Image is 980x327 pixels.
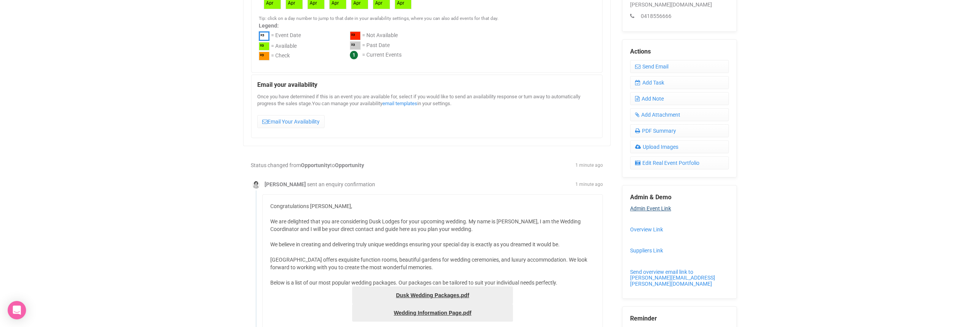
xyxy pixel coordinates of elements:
[630,247,663,254] a: Suppliers Link
[630,140,729,153] a: Upload Images
[630,205,671,211] a: Admin Event Link
[271,52,290,62] div: = Check
[301,162,330,168] strong: Opportunity
[307,181,375,187] span: sent an enquiry confirmation
[350,51,358,59] span: 1
[259,52,269,60] div: ²³
[630,108,729,121] a: Add Attachment
[259,16,498,21] small: Tip: click on a day number to jump to that date in your availability settings, where you can also...
[259,42,269,51] div: ²³
[335,162,364,168] strong: Opportunity
[257,81,596,89] legend: Email your availability
[312,101,451,106] span: You can manage your availability in your settings.
[630,269,715,287] a: Send overview email link to [PERSON_NAME][EMAIL_ADDRESS][PERSON_NAME][DOMAIN_NAME]
[251,162,364,168] span: Status changed from to
[252,181,260,189] img: open-uri20240610-2-1yvirc8
[630,47,729,56] legend: Actions
[630,12,729,20] p: 0418556666
[271,31,301,42] div: = Event Date
[352,286,513,304] a: Dusk Wedding Packages.pdf
[350,41,361,50] div: ²³
[630,124,729,137] a: PDF Summary
[575,162,603,169] span: 1 minute ago
[575,181,603,188] span: 1 minute ago
[352,304,513,322] a: Wedding Information Page.pdf
[350,31,361,40] div: ²³
[271,42,297,52] div: = Available
[362,41,390,51] div: = Past Date
[8,301,26,319] div: Open Intercom Messenger
[259,31,269,41] div: ²³
[382,101,417,106] a: email templates
[257,93,596,132] div: Once you have determined if this is an event you are available for, select if you would like to s...
[630,76,729,89] a: Add Task
[257,115,325,128] a: Email Your Availability
[630,60,729,73] a: Send Email
[362,51,402,60] div: = Current Events
[362,31,398,41] div: = Not Available
[630,226,663,233] a: Overview Link
[259,22,595,29] label: Legend:
[630,314,729,323] legend: Reminder
[265,181,306,187] strong: [PERSON_NAME]
[630,92,729,105] a: Add Note
[630,156,729,169] a: Edit Real Event Portfolio
[630,193,729,202] legend: Admin & Demo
